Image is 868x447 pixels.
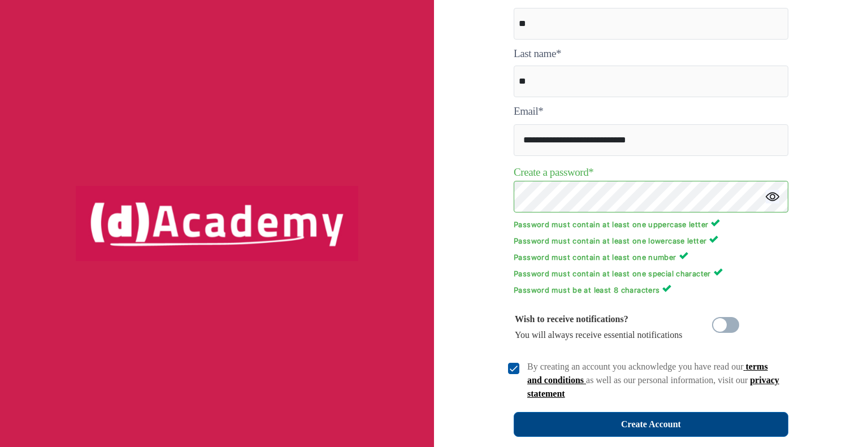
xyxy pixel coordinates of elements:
div: Create Account [621,416,681,432]
img: logo [76,186,358,261]
p: Password must contain at least one special character [514,267,788,278]
img: check [508,363,519,374]
div: By creating an account you acknowledge you have read our as well as our personal information, vis... [527,360,782,401]
button: Create Account [514,412,788,437]
a: terms and conditions [527,362,768,385]
img: icon [766,190,779,203]
p: Password must contain at least one lowercase letter [514,235,788,245]
p: Password must contain at least one number [514,251,788,262]
div: You will always receive essential notifications [515,311,683,343]
a: privacy statement [527,375,779,398]
p: Password must be at least 8 characters [514,284,788,294]
b: Wish to receive notifications? [515,314,628,324]
p: Password must contain at least one uppercase letter [514,218,788,229]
